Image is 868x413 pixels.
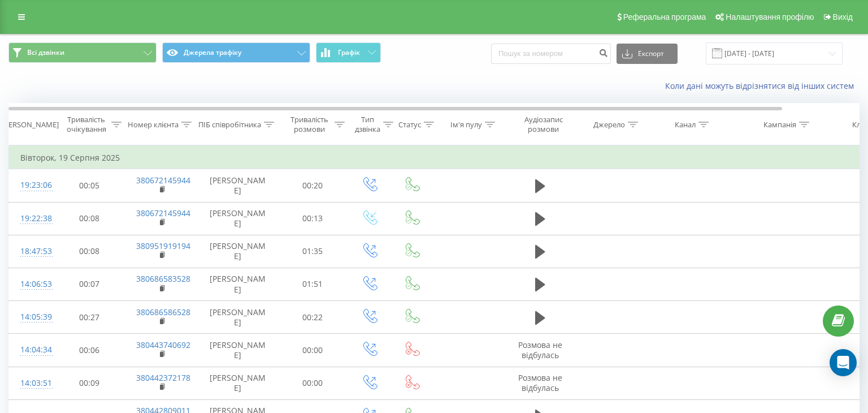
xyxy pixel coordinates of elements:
a: 380672145944 [136,208,190,218]
a: 380442372178 [136,372,190,383]
div: 14:06:53 [20,273,43,295]
td: 00:22 [277,301,348,334]
span: Налаштування профілю [726,12,814,21]
div: 19:23:06 [20,174,43,196]
td: 00:08 [54,235,125,268]
button: Всі дзвінки [8,42,157,63]
div: Статус [398,120,421,130]
span: Графік [338,49,360,57]
div: Кампанія [763,120,796,130]
span: Вихід [833,12,853,21]
td: 00:05 [54,169,125,202]
a: 380443740692 [136,339,190,350]
div: 18:47:53 [20,240,43,263]
div: 14:04:34 [20,339,43,361]
td: [PERSON_NAME] [198,169,277,202]
a: 380686583528 [136,273,190,284]
td: [PERSON_NAME] [198,235,277,268]
span: Всі дзвінки [27,48,64,57]
div: Тривалість розмови [287,115,332,134]
button: Експорт [617,44,678,64]
div: ПІБ співробітника [198,120,261,130]
a: 380951919194 [136,240,190,251]
td: 00:00 [277,334,348,367]
a: 380672145944 [136,175,190,186]
td: 00:00 [277,367,348,399]
span: Реферальна програма [623,12,706,21]
button: Джерела трафіку [162,42,310,63]
span: Розмова не відбулась [518,339,562,360]
td: 00:13 [277,202,348,235]
div: Тип дзвінка [355,115,380,134]
td: [PERSON_NAME] [198,334,277,367]
td: 00:09 [54,367,125,399]
td: [PERSON_NAME] [198,202,277,235]
input: Пошук за номером [491,44,611,64]
td: [PERSON_NAME] [198,367,277,399]
div: Джерело [593,120,625,130]
div: 14:05:39 [20,306,43,328]
div: 19:22:38 [20,208,43,230]
div: Канал [675,120,696,130]
td: 01:35 [277,235,348,268]
div: Аудіозапис розмови [516,115,571,134]
a: 380686586528 [136,307,190,317]
td: 00:06 [54,334,125,367]
td: [PERSON_NAME] [198,301,277,334]
td: 00:27 [54,301,125,334]
button: Графік [316,42,381,63]
td: 00:07 [54,268,125,300]
td: [PERSON_NAME] [198,268,277,300]
div: Open Intercom Messenger [830,349,857,376]
a: Коли дані можуть відрізнятися вiд інших систем [665,80,860,91]
td: 01:51 [277,268,348,300]
div: [PERSON_NAME] [2,120,59,130]
td: 00:20 [277,169,348,202]
div: Тривалість очікування [64,115,108,134]
div: 14:03:51 [20,372,43,394]
span: Розмова не відбулась [518,372,562,393]
td: 00:08 [54,202,125,235]
div: Номер клієнта [128,120,179,130]
div: Ім'я пулу [450,120,482,130]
